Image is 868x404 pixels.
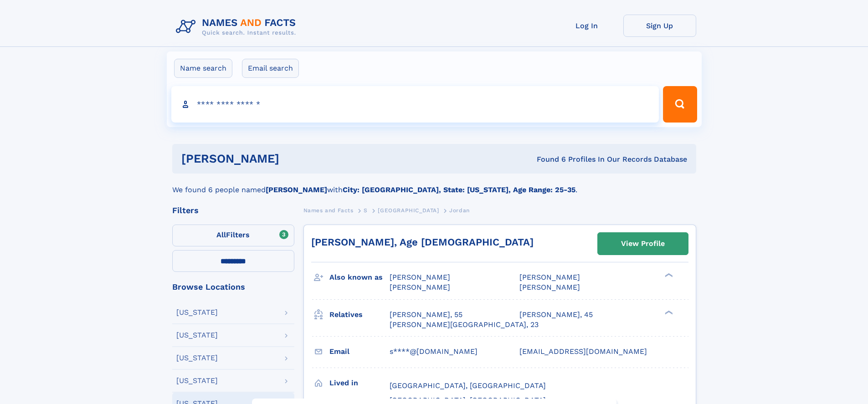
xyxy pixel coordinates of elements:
[519,347,647,356] span: [EMAIL_ADDRESS][DOMAIN_NAME]
[216,230,226,239] span: All
[519,283,580,291] span: [PERSON_NAME]
[176,332,218,339] div: [US_STATE]
[329,344,390,359] h3: Email
[176,377,218,384] div: [US_STATE]
[174,59,232,78] label: Name search
[364,207,368,214] span: S
[663,86,697,123] button: Search Button
[550,15,623,37] a: Log In
[329,307,390,322] h3: Relatives
[303,205,354,216] a: Names and Facts
[329,270,390,285] h3: Also known as
[311,236,534,248] a: [PERSON_NAME], Age [DEMOGRAPHIC_DATA]
[390,320,539,330] a: [PERSON_NAME][GEOGRAPHIC_DATA], 23
[390,381,546,390] span: [GEOGRAPHIC_DATA], [GEOGRAPHIC_DATA]
[519,310,593,320] a: [PERSON_NAME], 45
[364,205,368,216] a: S
[172,174,696,195] div: We found 6 people named with .
[172,15,303,39] img: Logo Names and Facts
[343,185,575,194] b: City: [GEOGRAPHIC_DATA], State: [US_STATE], Age Range: 25-35
[378,205,439,216] a: [GEOGRAPHIC_DATA]
[598,233,688,255] a: View Profile
[242,59,299,78] label: Email search
[663,272,673,278] div: ❯
[171,86,659,123] input: search input
[176,309,218,316] div: [US_STATE]
[621,233,665,254] div: View Profile
[408,154,687,164] div: Found 6 Profiles In Our Records Database
[449,207,470,214] span: Jordan
[329,375,390,391] h3: Lived in
[172,206,294,215] div: Filters
[176,354,218,362] div: [US_STATE]
[378,207,439,214] span: [GEOGRAPHIC_DATA]
[390,310,462,320] a: [PERSON_NAME], 55
[172,225,294,246] label: Filters
[623,15,696,37] a: Sign Up
[172,283,294,291] div: Browse Locations
[181,153,408,164] h1: [PERSON_NAME]
[663,309,673,315] div: ❯
[266,185,327,194] b: [PERSON_NAME]
[390,273,450,281] span: [PERSON_NAME]
[390,283,450,291] span: [PERSON_NAME]
[519,273,580,281] span: [PERSON_NAME]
